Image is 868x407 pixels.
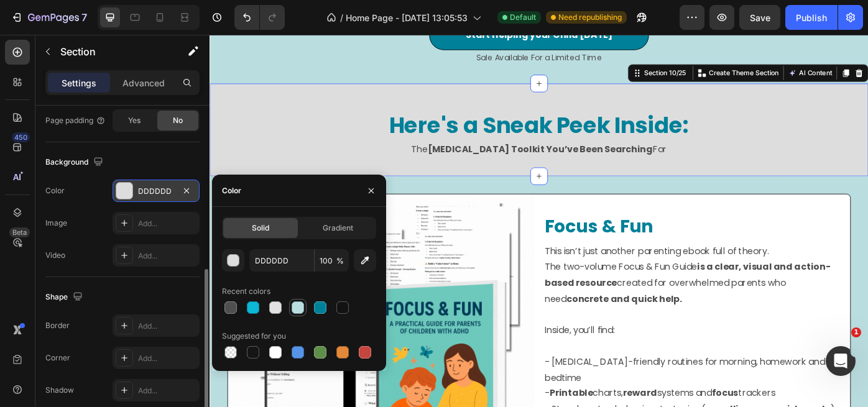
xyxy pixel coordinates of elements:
[128,115,141,126] span: Yes
[323,222,353,234] span: Gradient
[739,5,780,30] button: Save
[379,326,724,344] p: Inside, you’ll find:
[210,35,868,407] iframe: Design area
[45,352,70,364] div: Corner
[785,5,838,30] button: Publish
[234,5,285,30] div: Undo/Redo
[5,5,93,30] button: 7
[9,227,30,237] div: Beta
[60,44,162,59] p: Section
[565,38,645,49] p: Create Theme Section
[796,11,827,24] div: Publish
[340,11,343,24] span: /
[122,76,165,89] p: Advanced
[45,289,85,306] div: Shape
[138,385,196,396] div: Add...
[222,331,286,342] div: Suggested for you
[851,327,861,337] span: 1
[378,203,726,231] h2: Focus & Fun
[45,115,106,126] div: Page padding
[12,132,30,142] div: 450
[138,250,196,262] div: Add...
[138,321,196,332] div: Add...
[558,12,622,23] span: Need republishing
[510,12,536,23] span: Default
[247,122,502,137] strong: [MEDICAL_DATA] Toolkit You’ve Been Searching
[222,286,270,297] div: Recent colors
[404,292,535,306] strong: concrete and quick help.
[45,385,74,396] div: Shadow
[138,353,196,364] div: Add...
[81,10,87,25] p: 7
[45,154,106,171] div: Background
[379,362,724,398] p: - [MEDICAL_DATA]-friendly routines for morning, homework and bedtime
[45,185,65,196] div: Color
[138,186,174,197] div: DDDDDD
[45,217,67,229] div: Image
[379,237,724,308] p: This isn’t just another parenting ebook full of theory. The two-volume Focus & Fun Guide created ...
[1,121,745,139] p: The For
[138,218,196,229] div: Add...
[45,250,65,261] div: Video
[489,38,542,49] div: Section 10/25
[653,36,708,51] button: AI Content
[252,222,269,234] span: Solid
[1,19,745,34] p: Sale Available For a Limited Time
[249,249,314,272] input: Eg: FFFFFF
[222,185,241,196] div: Color
[45,320,70,331] div: Border
[336,255,344,267] span: %
[379,256,703,288] strong: is a clear, visual and action-based resource
[750,12,770,23] span: Save
[173,115,183,126] span: No
[62,76,96,89] p: Settings
[826,346,856,376] iframe: Intercom live chat
[346,11,468,24] span: Home Page - [DATE] 13:05:53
